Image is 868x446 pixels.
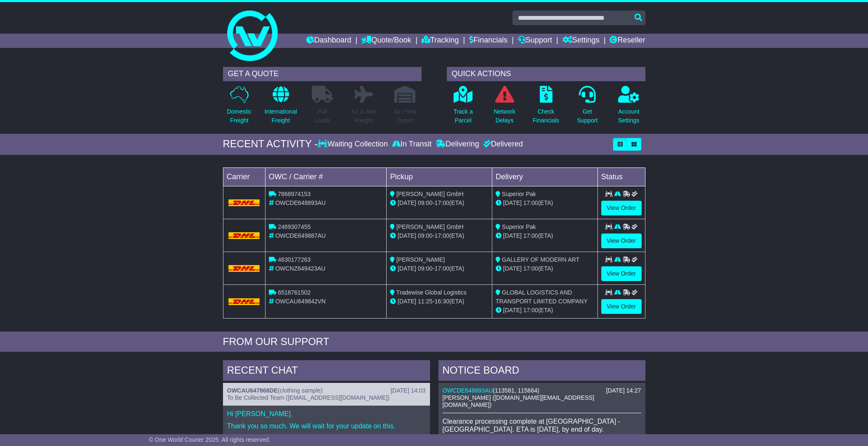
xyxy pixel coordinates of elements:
a: Quote/Book [361,34,411,48]
span: To Be Collected Team ([EMAIL_ADDRESS][DOMAIN_NAME]) [227,394,390,401]
span: 17:00 [435,265,449,272]
div: (ETA) [496,199,594,207]
div: - (ETA) [390,231,488,240]
div: ( ) [443,387,641,394]
a: Track aParcel [453,85,473,130]
p: Clearance processing complete at [GEOGRAPHIC_DATA] - [GEOGRAPHIC_DATA]. ETA is [DATE], by end of ... [443,417,641,433]
span: © One World Courier 2025. All rights reserved. [149,436,271,443]
span: [DATE] [503,232,522,239]
div: (ETA) [496,306,594,315]
span: [DATE] [398,232,416,239]
div: - (ETA) [390,264,488,273]
a: NetworkDelays [493,85,515,130]
p: International Freight [265,107,297,125]
span: GALLERY OF MODERN ART [502,256,579,263]
span: 17:00 [435,232,449,239]
span: OWCAU649842VN [275,298,326,305]
div: ( ) [227,387,426,394]
a: View Order [601,201,642,215]
div: NOTICE BOARD [438,360,645,383]
span: 11:25 [418,298,433,305]
span: [DATE] [398,265,416,272]
img: DHL.png [228,265,260,272]
div: - (ETA) [390,297,488,306]
img: DHL.png [228,232,260,239]
div: RECENT ACTIVITY - [223,138,318,150]
span: Superior Pak [502,223,536,230]
p: Thank you so much. We will wait for your update on this. [227,422,426,430]
p: Hi [PERSON_NAME], [227,410,426,418]
a: View Order [601,299,642,314]
td: Status [597,167,645,186]
p: Air & Sea Freight [351,107,376,125]
td: Pickup [387,167,492,186]
span: [DATE] [503,199,522,206]
a: Dashboard [306,34,351,48]
div: RECENT CHAT [223,360,430,383]
a: OWCAU647868DE [227,387,278,394]
td: OWC / Carrier # [265,167,387,186]
span: 17:00 [435,199,449,206]
span: 4630177263 [278,256,311,263]
p: Check Financials [533,107,559,125]
p: Domestic Freight [227,107,251,125]
span: 6518761502 [278,289,311,296]
p: Air / Sea Depot [394,107,417,125]
a: CheckFinancials [532,85,560,130]
span: 09:00 [418,232,433,239]
p: Full Loads [312,107,333,125]
td: Delivery [492,167,597,186]
div: Waiting Collection [318,140,390,149]
div: Delivering [434,140,481,149]
span: 113581, 115664 [495,387,537,394]
span: OWCDE648893AU [275,199,326,206]
span: OWCDE649887AU [275,232,326,239]
span: OWCNZ649423AU [275,265,325,272]
span: [DATE] [398,199,416,206]
a: Support [518,34,552,48]
span: 09:00 [418,199,433,206]
div: - (ETA) [390,199,488,207]
td: Carrier [223,167,265,186]
span: Superior Pak [502,191,536,197]
span: 16:30 [435,298,449,305]
span: 2469307455 [278,223,311,230]
div: [DATE] 14:27 [606,387,641,394]
a: View Order [601,266,642,281]
p: Network Delays [494,107,515,125]
div: GET A QUOTE [223,67,422,81]
p: Track a Parcel [454,107,473,125]
span: GLOBAL LOGISTICS AND TRANSPORT LIMITED COMPANY [496,289,588,305]
p: Account Settings [618,107,640,125]
span: clothing sample [280,387,321,394]
span: 7868974153 [278,191,311,197]
div: (ETA) [496,264,594,273]
span: [DATE] [503,265,522,272]
span: 17:00 [523,232,538,239]
span: [PERSON_NAME] ([DOMAIN_NAME][EMAIL_ADDRESS][DOMAIN_NAME]) [443,394,595,408]
span: [PERSON_NAME] GmbH [396,191,463,197]
span: [DATE] [503,307,522,313]
span: [PERSON_NAME] [396,256,445,263]
p: Get Support [577,107,597,125]
span: Tradewise Global Logistics [396,289,467,296]
div: Delivered [481,140,523,149]
a: OWCDE648893AU [443,387,493,394]
div: [DATE] 14:03 [390,387,425,394]
span: 17:00 [523,265,538,272]
img: DHL.png [228,199,260,206]
div: In Transit [390,140,434,149]
a: InternationalFreight [264,85,297,130]
a: Reseller [610,34,645,48]
span: 09:00 [418,265,433,272]
span: [DATE] [398,298,416,305]
a: AccountSettings [618,85,640,130]
a: GetSupport [576,85,598,130]
a: DomesticFreight [226,85,252,130]
span: 17:00 [523,199,538,206]
div: (ETA) [496,231,594,240]
a: Tracking [422,34,459,48]
img: DHL.png [228,298,260,305]
span: [PERSON_NAME] GmbH [396,223,463,230]
div: FROM OUR SUPPORT [223,336,645,348]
